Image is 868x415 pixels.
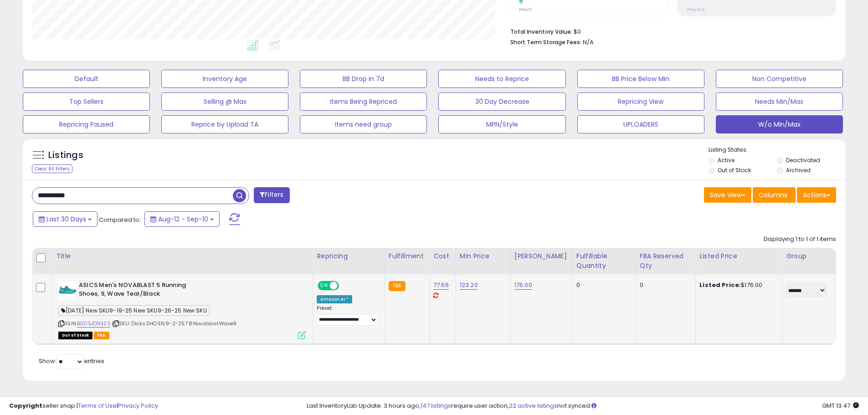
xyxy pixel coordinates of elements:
a: 147 listings [421,401,451,410]
b: Short Term Storage Fees: [510,38,581,46]
button: Filters [254,187,289,203]
button: Columns [753,187,796,203]
button: BB Price Below Min [577,70,704,88]
span: N/A [583,38,594,46]
label: Deactivated [786,156,820,164]
li: $0 [510,26,829,36]
button: W/o Min/Max [716,115,843,133]
small: Prev: 0 [519,7,532,12]
div: Clear All Filters [32,164,72,173]
span: All listings that are currently out of stock and unavailable for purchase on Amazon [58,332,92,339]
div: $176.00 [699,281,775,289]
span: Aug-12 - Sep-10 [158,215,208,224]
button: Non Competitive [716,70,843,88]
div: 0 [576,281,629,289]
small: FBA [389,281,406,291]
div: Amazon AI * [317,295,352,303]
span: [DATE] New SKU9-19-25 New SKU9-26-25 New SKU [58,305,210,316]
a: Privacy Policy [118,401,158,410]
button: Last 30 Days [33,211,98,227]
a: B0D3JDN3Z3 [77,320,110,328]
div: Preset: [317,305,377,326]
span: Show: entries [39,357,104,365]
button: MPN/Style [438,115,565,133]
button: Inventory Age [161,70,288,88]
button: BB Drop in 7d [300,70,427,88]
div: Last InventoryLab Update: 3 hours ago, require user action, not synced. [307,402,859,410]
button: 30 Day Decrease [438,92,565,111]
button: UPLOADERS [577,115,704,133]
button: Needs to Reprice [438,70,565,88]
button: Items Being Repriced [300,92,427,111]
a: Terms of Use [78,401,117,410]
label: Archived [786,166,811,174]
button: Repricing View [577,92,704,111]
div: seller snap | | [9,402,158,410]
b: Total Inventory Value: [510,28,572,36]
span: Columns [759,190,787,200]
a: 176.00 [514,281,532,290]
div: FBA Reserved Qty [640,251,692,271]
button: Selling @ Max [161,92,288,111]
a: 22 active listings [509,401,557,410]
div: Fulfillment [389,251,426,261]
button: Needs Min/Max [716,92,843,111]
th: CSV column name: cust_attr_3_Group [782,248,836,274]
span: 2025-10-11 13:47 GMT [822,401,859,410]
button: Repricing Paused [23,115,150,133]
label: Out of Stock [718,166,751,174]
a: 77.66 [433,281,449,290]
button: Default [23,70,150,88]
button: Reprice by Upload TA [161,115,288,133]
div: [PERSON_NAME] [514,251,569,261]
p: Listing States: [709,146,845,154]
span: OFF [338,282,352,290]
button: Save View [704,187,751,203]
button: Top Sellers [23,92,150,111]
span: ON [319,282,330,290]
span: | SKU: Dicks:SHO:EN:9-2-25:78:NovablastWave9 [112,320,236,327]
b: ASICS Men's NOVABLAST 5 Running Shoes, 9, Wave Teal/Black [79,281,190,300]
h5: Listings [48,149,83,162]
button: Items need group [300,115,427,133]
div: Group [786,251,832,261]
span: Last 30 Days [46,215,86,224]
div: Cost [433,251,452,261]
b: Listed Price: [699,281,741,289]
div: ASIN: [58,281,306,338]
div: Repricing [317,251,380,261]
div: Fulfillable Quantity [576,251,632,271]
div: 0 [640,281,688,289]
small: Prev: N/A [687,7,705,12]
a: 123.20 [460,281,478,290]
img: 31G05OdssML._SL40_.jpg [58,281,77,299]
strong: Copyright [9,401,42,410]
button: Actions [797,187,836,203]
span: FBA [94,332,109,339]
div: Displaying 1 to 1 of 1 items [764,235,836,244]
div: Listed Price [699,251,778,261]
button: Aug-12 - Sep-10 [144,211,220,227]
label: Active [718,156,734,164]
div: Min Price [460,251,507,261]
span: Compared to: [99,215,141,224]
div: Title [56,251,309,261]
